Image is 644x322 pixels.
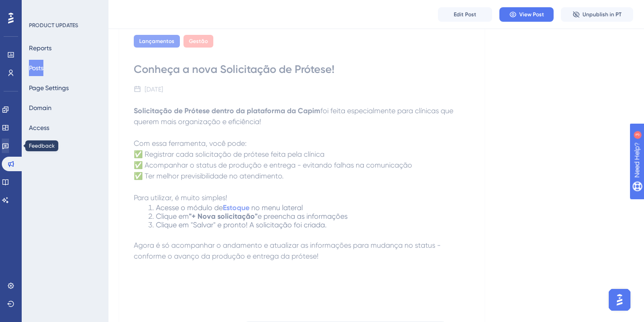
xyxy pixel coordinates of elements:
[21,2,56,13] span: Need Help?
[223,203,251,212] a: Estoque
[454,11,476,18] span: Edit Post
[189,212,258,221] strong: "+ Nova solicitação"
[29,22,78,29] div: PRODUCT UPDATES
[134,62,470,77] div: Conheça a nova Solicitação de Prótese!
[156,203,223,212] span: Acesse o módulo de
[134,150,324,159] span: ✅ Registrar cada solicitação de prótese feita pela clínica
[29,60,43,76] button: Posts
[156,221,327,229] span: Clique em "Salvar" e pronto! A solicitação foi criada.
[438,7,492,22] button: Edit Post
[251,203,303,212] span: no menu lateral
[134,172,284,180] span: ✅ Ter melhor previsibilidade no atendimento.
[156,212,189,221] span: Clique em
[519,11,544,18] span: View Post
[134,241,442,260] span: Agora é só acompanhar o andamento e atualizar as informações para mudança no status - conforme o ...
[134,35,180,48] div: Lançamentos
[134,193,227,202] span: Para utilizar, é muito simples!
[134,106,320,115] strong: Solicitação de Prótese dentro da plataforma da Capim
[29,120,49,136] button: Access
[561,7,633,22] button: Unpublish in PT
[145,84,163,95] div: [DATE]
[258,212,348,221] span: e preencha as informações
[499,7,554,22] button: View Post
[223,203,249,212] strong: Estoque
[29,40,52,56] button: Reports
[29,100,52,116] button: Domain
[29,80,69,96] button: Page Settings
[63,5,66,12] div: 3
[134,139,247,148] span: Com essa ferramenta, você pode:
[606,286,633,313] iframe: UserGuiding AI Assistant Launcher
[134,161,412,169] span: ✅ Acompanhar o status de produção e entrega - evitando falhas na comunicação
[583,11,621,18] span: Unpublish in PT
[183,35,213,48] div: Gestão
